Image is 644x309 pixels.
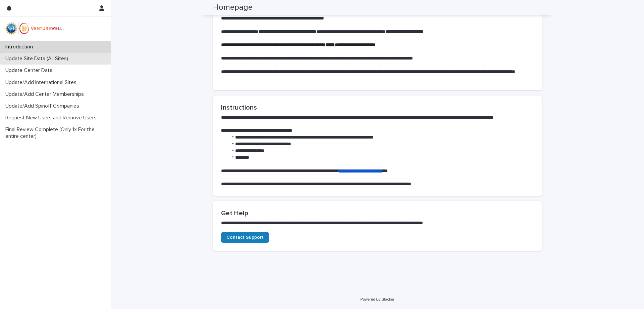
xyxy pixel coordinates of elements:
[5,22,64,35] img: mWhVGmOKROS2pZaMU8FQ
[221,232,269,243] a: Contact Support
[226,235,264,240] span: Contact Support
[3,55,73,62] p: Update Site Data (All Sites)
[3,126,111,139] p: Final Review Complete (Only 1x For the entire center)
[221,209,534,217] h2: Get Help
[3,91,89,98] p: Update/Add Center Memberships
[221,104,534,112] h2: Instructions
[3,79,82,86] p: Update/Add International Sites
[3,115,102,121] p: Request New Users and Remove Users
[3,103,85,109] p: Update/Add Spinoff Companies
[213,3,253,12] h2: Homepage
[3,67,58,74] p: Update Center Data
[3,44,38,50] p: Introduction
[360,297,394,301] a: Powered By Stacker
